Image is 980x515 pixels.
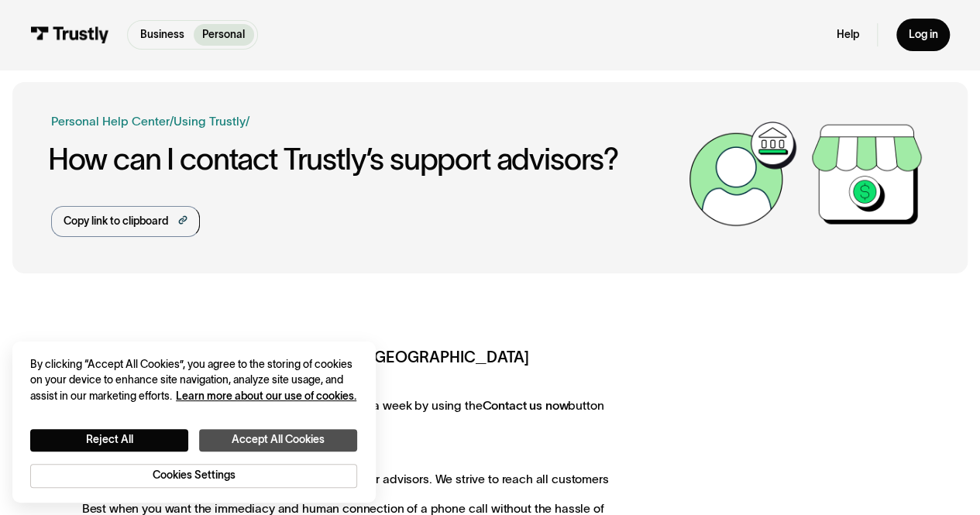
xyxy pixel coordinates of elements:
img: Trustly Logo [30,26,109,43]
a: Personal [194,24,254,46]
div: Cookie banner [12,342,376,503]
div: Privacy [30,357,357,488]
p: Personal [202,27,245,43]
button: Cookies Settings [30,464,357,488]
strong: Contact us now [482,399,568,412]
div: Copy link to clipboard [64,214,168,230]
div: / [170,112,174,130]
h1: How can I contact Trustly’s support advisors? [48,142,682,176]
a: Personal Help Center [51,112,170,130]
div: By clicking “Accept All Cookies”, you agree to the storing of cookies on your device to enhance s... [30,357,357,405]
button: Reject All [30,429,188,451]
a: More information about your privacy, opens in a new tab [176,390,356,402]
a: Copy link to clipboard [51,206,200,237]
div: / [246,112,249,130]
a: Log in [896,19,950,50]
p: Business [140,27,184,43]
a: Using Trustly [174,115,246,128]
a: Help [837,28,859,42]
a: Business [131,24,193,46]
button: Accept All Cookies [199,429,357,451]
div: Log in [908,28,937,42]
